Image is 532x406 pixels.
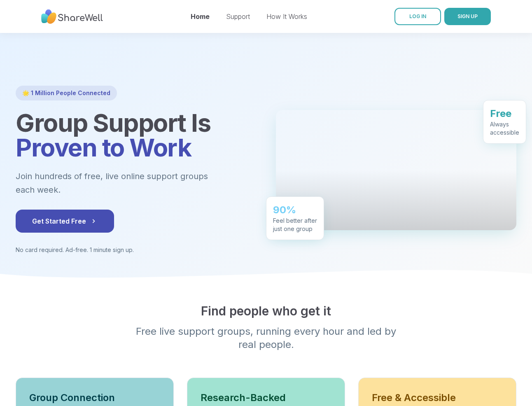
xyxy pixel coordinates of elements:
[16,86,117,100] div: 🌟 1 Million People Connected
[266,12,307,21] a: How It Works
[490,107,519,120] div: Free
[16,246,256,254] p: No card required. Ad-free. 1 minute sign up.
[16,110,256,160] h1: Group Support Is
[226,12,250,21] a: Support
[191,12,210,21] a: Home
[16,210,114,233] button: Get Started Free
[16,303,516,318] h2: Find people who get it
[273,216,317,233] div: Feel better after just one group
[457,13,478,19] span: SIGN UP
[32,216,98,226] span: Get Started Free
[394,8,441,25] a: LOG IN
[444,8,491,25] button: SIGN UP
[41,5,103,28] img: ShareWell Nav Logo
[490,120,519,136] div: Always accessible
[372,391,503,404] h3: Free & Accessible
[16,170,253,196] p: Join hundreds of free, live online support groups each week.
[29,391,160,404] h3: Group Connection
[16,133,191,162] span: Proven to Work
[409,13,426,19] span: LOG IN
[108,325,424,351] p: Free live support groups, running every hour and led by real people.
[201,391,331,404] h3: Research-Backed
[273,203,317,216] div: 90%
